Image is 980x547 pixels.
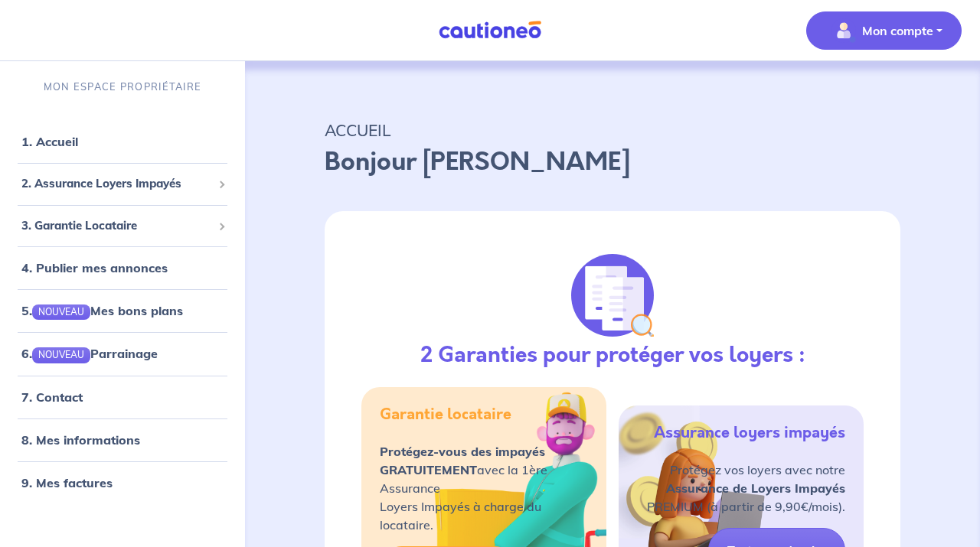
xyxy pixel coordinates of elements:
img: justif-loupe [571,254,654,337]
p: avec la 1ère Assurance Loyers Impayés à charge du locataire. [380,442,588,534]
div: 3. Garantie Locataire [6,211,239,241]
div: 5.NOUVEAUMes bons plans [6,295,239,326]
h5: Assurance loyers impayés [654,424,845,442]
a: 1. Accueil [21,134,78,149]
a: 7. Contact [21,389,83,405]
div: 8. Mes informations [6,425,239,455]
a: 4. Publier mes annonces [21,260,168,275]
a: 8. Mes informations [21,432,140,448]
p: MON ESPACE PROPRIÉTAIRE [44,80,201,94]
a: 9. Mes factures [21,475,113,490]
p: Bonjour [PERSON_NAME] [325,144,900,181]
p: Mon compte [862,21,933,40]
div: 2. Assurance Loyers Impayés [6,169,239,199]
h5: Garantie locataire [380,405,511,424]
a: 5.NOUVEAUMes bons plans [21,303,183,318]
button: illu_account_valid_menu.svgMon compte [806,11,962,50]
strong: Assurance de Loyers Impayés [666,480,845,496]
img: illu_account_valid_menu.svg [831,18,856,43]
a: 6.NOUVEAUParrainage [21,346,158,361]
div: 7. Contact [6,382,239,412]
span: 3. Garantie Locataire [21,217,212,235]
div: 6.NOUVEAUParrainage [6,338,239,369]
strong: Protégez-vous des impayés GRATUITEMENT [380,444,545,477]
p: ACCUEIL [325,116,900,144]
h3: 2 Garanties pour protéger vos loyers : [420,343,805,369]
img: Cautioneo [433,21,547,40]
p: Protégez vos loyers avec notre PREMIUM (à partir de 9,90€/mois). [647,461,845,516]
div: 4. Publier mes annonces [6,252,239,283]
div: 9. Mes factures [6,467,239,498]
span: 2. Assurance Loyers Impayés [21,175,212,193]
div: 1. Accueil [6,126,239,157]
